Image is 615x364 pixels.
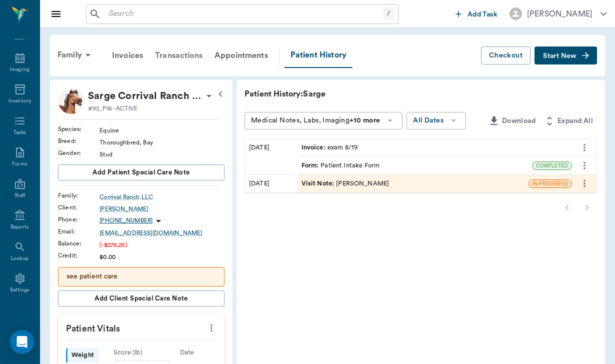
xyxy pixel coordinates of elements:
[58,164,224,180] button: Add patient Special Care Note
[539,112,597,130] button: Expand All
[576,175,592,192] button: more
[534,46,597,65] button: Start New
[58,227,99,236] div: Email :
[58,251,99,260] div: Credit :
[98,348,157,357] div: Score ( lb )
[451,4,501,23] button: Add Task
[301,179,389,188] div: [PERSON_NAME]
[99,240,224,249] div: (-$276.25)
[251,114,380,127] div: Medical Notes, Labs, Imaging
[99,150,224,159] div: Stud
[58,191,99,200] div: Family :
[527,8,592,20] div: [PERSON_NAME]
[14,192,25,199] div: Staff
[46,4,66,24] button: Close drawer
[203,319,219,336] button: more
[244,88,544,100] p: Patient History: Sarge
[383,7,394,20] div: /
[481,46,530,65] button: Checkout
[88,88,203,104] p: Sarge Corrival Ranch LLC
[501,4,614,23] button: [PERSON_NAME]
[58,215,99,224] div: Phone :
[51,43,100,67] div: Family
[66,271,216,282] p: see patient care
[58,314,224,339] p: Patient Vitals
[529,180,571,187] span: IN PROGRESS
[99,138,224,147] div: Thoroughbred, Bay
[576,157,592,174] button: more
[11,255,28,262] div: Lookup
[106,43,149,67] a: Invoices
[10,223,29,231] div: Reports
[208,43,274,67] a: Appointments
[88,104,137,113] p: #92_P16 - ACTIVE
[99,204,224,213] a: [PERSON_NAME]
[406,112,466,129] button: All Dates
[58,290,224,306] button: Add client Special Care Note
[349,117,380,124] b: +10 more
[8,97,31,105] div: Inventory
[58,136,99,145] div: Breed :
[284,43,352,68] a: Patient History
[13,129,26,136] div: Tasks
[532,162,571,169] span: COMPLETED
[301,179,336,188] span: Visit Note :
[301,143,358,152] div: exam 8/19
[149,43,208,67] a: Transactions
[58,239,99,248] div: Balance :
[99,126,224,135] div: Equine
[12,160,27,168] div: Forms
[105,7,383,21] input: Search
[484,112,539,130] button: Download
[66,348,98,362] div: Weight
[58,88,84,114] img: Profile Image
[58,203,99,212] div: Client :
[58,124,99,133] div: Species :
[301,161,321,170] span: Form :
[245,175,297,192] div: [DATE]
[99,228,224,237] a: [EMAIL_ADDRESS][DOMAIN_NAME]
[99,252,224,261] div: $0.00
[301,161,380,170] div: Patient Intake Form
[10,66,29,73] div: Imaging
[10,330,34,354] div: Open Intercom Messenger
[92,167,189,178] span: Add patient Special Care Note
[58,148,99,157] div: Gender :
[157,348,216,357] div: Date
[10,286,30,294] div: Settings
[301,143,327,152] span: Invoice :
[557,115,593,127] span: Expand All
[94,293,188,304] span: Add client Special Care Note
[245,139,297,174] div: [DATE]
[99,192,224,201] a: Corrival Ranch LLC
[576,139,592,156] button: more
[99,216,152,225] p: [PHONE_NUMBER]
